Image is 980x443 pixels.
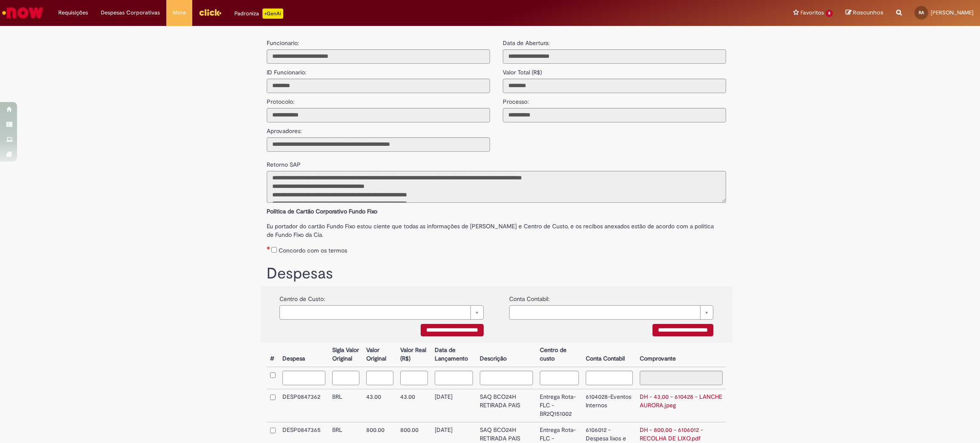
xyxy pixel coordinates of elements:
[397,389,431,422] td: 43.00
[582,343,636,367] th: Conta Contabil
[199,6,222,19] img: click_logo_yellow_360x200.png
[431,343,476,367] th: Data de Lançamento
[58,9,88,17] span: Requisições
[267,156,301,169] label: Retorno SAP
[919,10,924,15] span: RA
[267,39,299,47] label: Funcionario:
[267,122,302,135] label: Aprovadores:
[503,93,529,106] label: Processo:
[801,9,824,17] span: Favoritos
[853,9,883,17] span: Rascunhos
[503,39,550,47] label: Data de Abertura:
[101,9,160,17] span: Despesas Corporativas
[267,218,726,239] label: Eu portador do cartão Fundo Fixo estou ciente que todas as informações de [PERSON_NAME] e Centro ...
[636,343,726,367] th: Comprovante
[431,389,476,422] td: [DATE]
[267,265,726,282] h1: Despesas
[329,343,363,367] th: Sigla Valor Original
[279,389,329,422] td: DESP0847362
[636,389,726,422] td: DH - 43,00 - 610428 - LANCHE AURORA.jpeg
[363,343,397,367] th: Valor Original
[267,93,294,106] label: Protocolo:
[173,9,186,17] span: More
[509,290,550,303] label: Conta Contabil:
[397,343,431,367] th: Valor Real (R$)
[640,393,722,409] a: DH - 43,00 - 610428 - LANCHE AURORA.jpeg
[476,343,536,367] th: Descrição
[279,290,325,303] label: Centro de Custo:
[279,305,484,320] a: Limpar campo {0}
[279,246,347,255] label: Concordo com os termos
[1,4,45,21] img: ServiceNow
[536,389,582,422] td: Entrega Rota-FLC - BR2Q151002
[826,10,833,17] span: 8
[234,9,283,19] div: Padroniza
[329,389,363,422] td: BRL
[536,343,582,367] th: Centro de custo
[476,389,536,422] td: SAQ BCO24H RETIRADA PAIS
[503,64,542,77] label: Valor Total (R$)
[262,9,283,19] p: +GenAi
[267,64,306,77] label: ID Funcionario:
[267,207,377,215] b: Política de Cartão Corporativo Fundo Fixo
[846,9,883,17] a: Rascunhos
[582,389,636,422] td: 6104028-Eventos Internos
[267,343,279,367] th: #
[509,305,713,320] a: Limpar campo {0}
[931,9,974,16] span: [PERSON_NAME]
[640,426,703,442] a: DH - 800,00 - 6106012 - RECOLHA DE LIXO.pdf
[279,343,329,367] th: Despesa
[363,389,397,422] td: 43.00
